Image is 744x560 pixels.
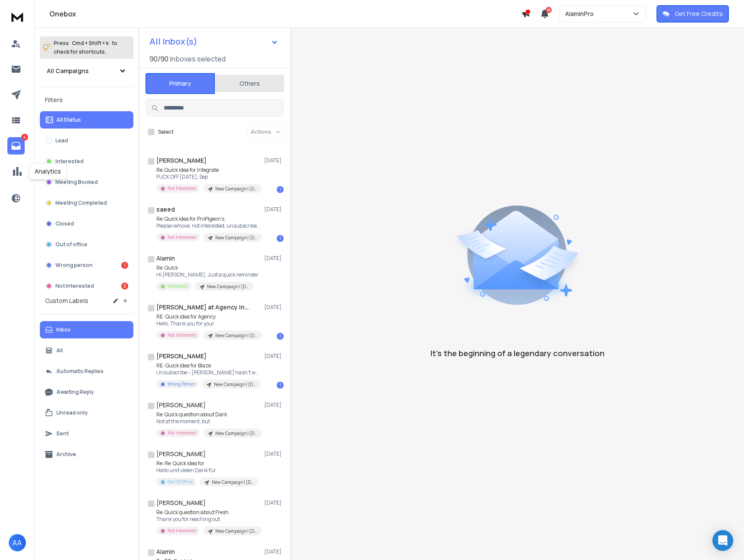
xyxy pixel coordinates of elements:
h3: Filters [40,94,133,106]
p: Hello, Thank you for your [156,320,260,327]
p: [DATE] [264,206,284,213]
p: [DATE] [264,548,284,555]
div: 1 [277,235,284,242]
span: Cmd + Shift + k [71,38,110,48]
img: logo [9,9,26,25]
p: New Campaign | [DATE] | EU [215,430,257,437]
p: Not Interested [168,185,196,192]
p: Not Interested [168,332,196,338]
p: Closed [55,220,74,227]
h1: [PERSON_NAME] [156,156,207,165]
p: [DATE] [264,353,284,360]
p: Not Interested [168,430,196,436]
h3: Inboxes selected [170,54,226,64]
button: Sent [40,425,133,442]
p: Archive [56,451,76,458]
p: Not Interested [168,528,196,534]
button: Inbox [40,321,133,338]
p: Please remove, not interested, unsubscribe [[URL][DOMAIN_NAME][SECURITY_DATA]] On [156,222,260,229]
p: Sent [56,430,69,437]
p: Lead [55,137,68,144]
p: Re: Quick question about Fresh [156,509,260,516]
h1: saeed [156,205,175,214]
p: Unread only [56,409,88,416]
h1: All Inbox(s) [149,37,197,46]
div: Analytics [29,163,67,180]
button: Unread only [40,404,133,422]
p: Thank you for reaching out. [156,516,260,523]
span: 29 [546,7,552,13]
button: Wrong person1 [40,257,133,274]
p: It’s the beginning of a legendary conversation [430,347,605,359]
p: Not at the moment, but [156,418,260,425]
p: Hallo und vielen Dank für [156,467,259,474]
p: Interested [55,158,84,165]
button: Lead [40,132,133,149]
div: 1 [277,382,284,389]
p: New Campaign | [DATE] | EU [212,479,253,486]
p: Re: Quick question about Dark [156,411,260,418]
p: Re: Quick [156,264,259,271]
p: New Campaign | [DATE] | EU [215,332,257,339]
button: Interested [40,153,133,170]
p: Out of office [55,241,87,248]
p: [DATE] [264,451,284,457]
p: AlaminPro [565,10,597,18]
h1: [PERSON_NAME] [156,352,207,360]
button: Out of office [40,236,133,253]
p: All [56,347,63,354]
p: Inbox [56,326,71,333]
button: Get Free Credits [657,5,729,23]
a: 4 [7,137,25,154]
h1: Alamin [156,254,175,263]
p: [DATE] [264,499,284,506]
button: Automatic Replies [40,363,133,380]
p: Re: Quick idea for Integrate [156,167,260,174]
div: 1 [277,186,284,193]
h1: All Campaigns [47,67,89,75]
p: Not Interested [55,283,94,290]
p: Re: Re: Quick idea for [156,460,259,467]
button: Meeting Completed [40,194,133,212]
button: AA [9,534,26,551]
p: Hi [PERSON_NAME], Just a quick reminder [156,271,259,278]
p: Meeting Booked [55,179,98,186]
h1: [PERSON_NAME] [156,499,206,507]
p: Wrong person [55,262,93,269]
p: RE: Quick idea for Agency [156,313,260,320]
p: 4 [21,134,28,141]
div: 1 [121,262,128,269]
p: [DATE] [264,255,284,262]
h1: [PERSON_NAME] [156,450,206,458]
h1: [PERSON_NAME] [156,401,206,409]
p: Unsubscribe – [PERSON_NAME] hasn’t worked [156,369,260,376]
div: 1 [277,333,284,340]
button: All Campaigns [40,62,133,80]
p: Re: Quick idea for ProPigeon’s [156,216,260,222]
p: [DATE] [264,304,284,311]
label: Select [158,129,174,135]
button: Not Interested3 [40,277,133,295]
p: Get Free Credits [675,10,723,18]
button: Awaiting Reply [40,383,133,401]
p: FUCK OFF [DATE], Sep [156,174,260,180]
button: All Inbox(s) [142,33,285,50]
div: 3 [121,283,128,290]
button: Primary [146,73,215,94]
span: 90 / 90 [149,54,168,64]
p: [DATE] [264,157,284,164]
p: New Campaign | [DATE] [207,283,249,290]
button: All [40,342,133,359]
p: New Campaign | [DATE] [215,528,257,534]
button: Others [215,74,284,93]
p: Out Of Office [168,479,193,485]
p: Not Interested [168,234,196,241]
h3: Custom Labels [45,296,88,305]
button: All Status [40,111,133,129]
button: Meeting Booked [40,174,133,191]
div: Open Intercom Messenger [712,530,733,551]
p: Press to check for shortcuts. [54,39,117,56]
p: Wrong Person [168,381,195,387]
